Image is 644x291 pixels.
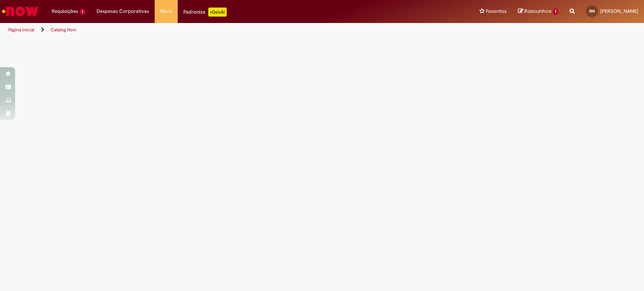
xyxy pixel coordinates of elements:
[51,27,76,33] a: Catalog Item
[524,8,552,15] span: Rascunhos
[589,9,595,14] span: RM
[486,8,507,15] span: Favoritos
[97,8,149,15] span: Despesas Corporativas
[6,23,424,37] ul: Trilhas de página
[553,8,558,15] span: 1
[52,8,78,15] span: Requisições
[208,8,227,17] p: +GenAi
[183,8,227,17] div: Padroniza
[8,27,34,33] a: Página inicial
[80,9,85,15] span: 1
[1,4,40,19] img: ServiceNow
[600,8,638,14] span: [PERSON_NAME]
[518,8,558,15] a: Rascunhos
[160,8,172,15] span: More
